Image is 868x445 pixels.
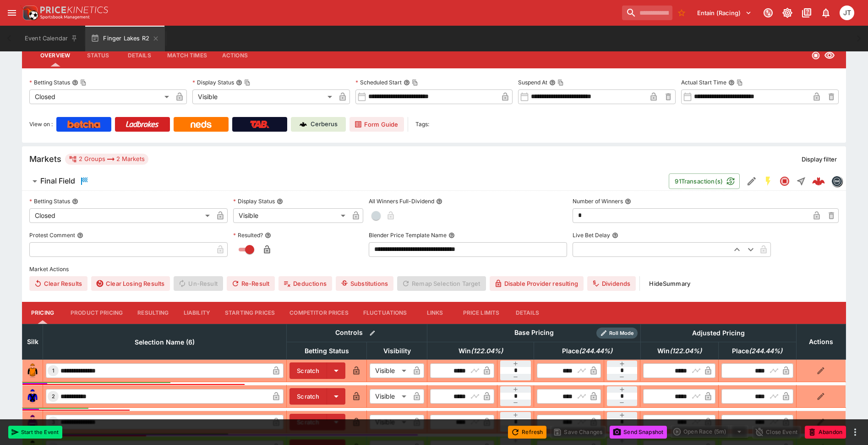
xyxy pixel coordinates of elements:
img: Cerberus [300,121,307,128]
label: Market Actions [29,262,839,276]
p: Resulted? [233,231,263,239]
a: 6f02ea1c-a99d-455b-8a42-5bd09f4ab000 [809,172,828,190]
button: Closed [776,173,793,189]
button: SGM Enabled [760,173,776,189]
h5: Markets [29,154,61,164]
p: Live Bet Delay [573,231,610,239]
button: Display filter [796,152,842,167]
button: Copy To Clipboard [80,79,87,86]
button: Resulting [130,302,176,324]
div: 2 Groups 2 Markets [69,154,145,165]
img: runner 3 [25,415,40,429]
img: Betcha [67,121,100,128]
div: split button [671,425,748,438]
button: Details [507,302,548,324]
span: 2 [50,393,57,400]
button: Clear Results [29,276,87,291]
button: Live Bet Delay [612,232,618,239]
p: Cerberus [311,120,338,129]
button: Actual Start TimeCopy To Clipboard [728,79,735,86]
a: Form Guide [349,117,404,132]
img: Neds [191,121,211,128]
button: Links [415,302,456,324]
button: Suspend AtCopy To Clipboard [549,79,556,86]
em: ( 122.04 %) [670,345,702,356]
em: ( 244.44 %) [579,345,612,356]
img: Ladbrokes [126,121,159,128]
p: Betting Status [29,197,70,205]
label: View on : [29,117,53,132]
img: TabNZ [250,121,269,128]
button: Bulk edit [366,327,378,339]
div: Visible [192,89,335,104]
div: Closed [29,89,172,104]
button: Refresh [508,426,546,439]
button: Details [119,44,160,67]
p: Display Status [233,197,275,205]
p: Protest Comment [29,231,75,239]
button: Edit Detail [743,173,760,189]
a: Cerberus [291,117,346,132]
button: Connected to PK [760,5,776,21]
div: betmakers [831,176,842,187]
button: Scratch [289,388,327,405]
button: Deductions [278,276,332,291]
button: Overview [33,44,77,67]
button: Toggle light/dark mode [779,5,796,21]
span: Re-Result [227,276,275,291]
button: Documentation [798,5,815,21]
button: more [850,427,861,438]
span: Place(244.44%) [722,345,792,356]
button: Scratch [289,362,327,379]
button: Liability [176,302,218,324]
button: Protest Comment [77,232,83,239]
button: Scheduled StartCopy To Clipboard [404,79,410,86]
p: Scheduled Start [355,78,402,86]
img: runner 2 [25,389,40,404]
label: Tags: [415,117,429,132]
button: Copy To Clipboard [737,79,743,86]
button: Straight [793,173,809,189]
img: PriceKinetics [40,6,108,13]
button: Disable Provider resulting [490,276,584,291]
h6: Final Field [40,176,75,186]
button: Match Times [160,44,214,67]
div: Closed [29,208,213,223]
p: Betting Status [29,78,70,86]
span: Win(122.04%) [647,345,712,356]
button: Competitor Prices [282,302,356,324]
span: Place(244.44%) [552,345,622,356]
input: search [622,6,672,20]
button: Number of Winners [625,198,631,205]
svg: Closed [779,176,790,187]
span: Un-Result [174,276,223,291]
button: Betting StatusCopy To Clipboard [72,79,78,86]
span: 1 [50,367,56,374]
button: Price Limits [456,302,507,324]
button: Product Pricing [63,302,130,324]
button: Copy To Clipboard [412,79,418,86]
button: Event Calendar [19,26,83,51]
button: Resulted? [265,232,271,239]
svg: Visible [824,50,835,61]
span: Betting Status [295,345,359,356]
div: 6f02ea1c-a99d-455b-8a42-5bd09f4ab000 [812,175,825,188]
button: Josh Tanner [837,3,857,23]
button: Copy To Clipboard [244,79,251,86]
button: Copy To Clipboard [557,79,564,86]
th: Controls [287,324,427,342]
img: runner 1 [25,363,40,378]
th: Silk [22,324,43,359]
button: Substitutions [336,276,393,291]
th: Actions [796,324,846,359]
p: Blender Price Template Name [369,231,447,239]
button: Status [77,44,119,67]
div: Visible [370,389,409,404]
div: Show/hide Price Roll mode configuration. [596,328,638,339]
em: ( 244.44 %) [749,345,782,356]
span: Selection Name (6) [125,337,205,348]
button: Actions [214,44,256,67]
span: Visibility [373,345,421,356]
button: Betting Status [72,198,78,205]
button: 91Transaction(s) [669,173,740,189]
